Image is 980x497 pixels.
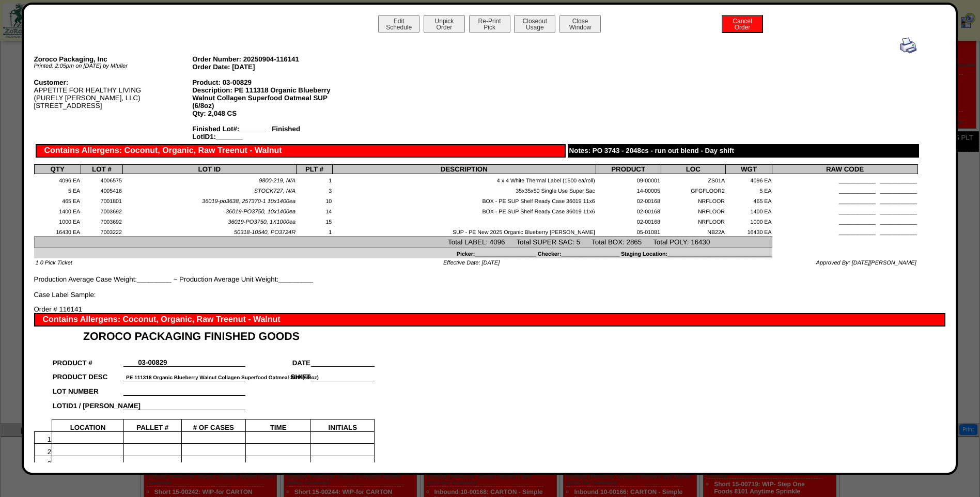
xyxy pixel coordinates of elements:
[772,174,917,184] td: ____________ ____________
[52,381,124,395] td: LOT NUMBER
[333,174,596,184] td: 4 x 4 White Thermal Label (1500 ea/roll)
[126,375,319,381] font: PE 111318 Organic Blueberry Walnut Collagen Superfood Oatmeal SUP (6/8oz)
[469,15,510,33] button: Re-PrintPick
[772,205,917,215] td: ____________ ____________
[661,165,725,174] th: LOC
[378,15,419,33] button: EditSchedule
[192,55,351,63] div: Order Number: 20250904-116141
[596,174,661,184] td: 09-00001
[36,144,566,158] div: Contains Allergens: Coconut, Organic, Raw Treenut - Walnut
[81,184,123,195] td: 4005416
[725,195,772,205] td: 465 EA
[559,15,601,33] button: CloseWindow
[181,419,245,432] td: # OF CASES
[772,195,917,205] td: ____________ ____________
[34,37,918,299] div: Production Average Case Weight:_________ ~ Production Average Unit Weight:_________ Case Label Sa...
[34,432,52,444] td: 1
[772,165,917,174] th: RAW CODE
[725,205,772,215] td: 1400 EA
[722,15,763,33] button: CancelOrder
[123,419,181,432] td: PALLET #
[245,419,311,432] td: TIME
[661,184,725,195] td: GFGFLOOR2
[900,37,916,54] img: print.gif
[725,165,772,174] th: WGT
[596,165,661,174] th: PRODUCT
[192,110,351,117] div: Qty: 2,048 CS
[34,313,945,327] div: Contains Allergens: Coconut, Organic, Raw Treenut - Walnut
[772,226,917,236] td: ____________ ____________
[34,165,81,174] th: QTY
[424,15,465,33] button: UnpickOrder
[228,219,295,225] span: 36019-PO3750, 1X1000ea
[34,184,81,195] td: 5 EA
[245,352,311,367] td: DATE
[296,226,332,236] td: 1
[81,174,123,184] td: 4006575
[34,226,81,236] td: 16430 EA
[772,215,917,226] td: ____________ ____________
[296,165,332,174] th: PLT #
[34,444,52,456] td: 2
[725,215,772,226] td: 1000 EA
[333,195,596,205] td: BOX - PE SUP Shelf Ready Case 36019 11x6
[36,260,72,266] span: 1.0 Pick Ticket
[192,125,351,141] div: Finished Lot#:_______ Finished LotID1:_______
[122,165,296,174] th: LOT ID
[311,419,375,432] td: INITIALS
[34,195,81,205] td: 465 EA
[443,260,500,266] span: Effective Date: [DATE]
[34,215,81,226] td: 1000 EA
[596,205,661,215] td: 02-00168
[725,174,772,184] td: 4096 EA
[772,184,917,195] td: ____________ ____________
[725,226,772,236] td: 16430 EA
[52,367,124,381] td: PRODUCT DESC
[192,86,351,110] div: Description: PE 111318 Organic Blueberry Walnut Collagen Superfood Oatmeal SUP (6/8oz)
[661,195,725,205] td: NRFLOOR
[34,456,52,468] td: 3
[52,327,375,343] td: ZOROCO PACKAGING FINISHED GOODS
[52,395,124,410] td: LOTID1 / [PERSON_NAME]
[81,226,123,236] td: 7003222
[34,55,193,63] div: Zoroco Packaging, Inc
[514,15,555,33] button: CloseoutUsage
[81,215,123,226] td: 7003692
[234,229,295,236] span: 50318-10540, PO3724R
[245,367,311,381] td: SHIFT
[254,188,296,194] span: STOCK727, N/A
[192,63,351,71] div: Order Date: [DATE]
[596,195,661,205] td: 02-00168
[333,226,596,236] td: SUP - PE New 2025 Organic Blueberry [PERSON_NAME]
[34,79,193,86] div: Customer:
[259,178,295,184] span: 9800-219, N/A
[192,79,351,86] div: Product: 03-00829
[202,198,295,205] span: 36019-po3638, 257370-1 10x1400ea
[661,205,725,215] td: NRFLOOR
[661,226,725,236] td: NB22A
[725,184,772,195] td: 5 EA
[333,205,596,215] td: BOX - PE SUP Shelf Ready Case 36019 11x6
[296,215,332,226] td: 15
[596,215,661,226] td: 02-00168
[123,352,181,367] td: 03-00829
[816,260,916,266] span: Approved By: [DATE][PERSON_NAME]
[296,205,332,215] td: 14
[34,79,193,110] div: APPETITE FOR HEALTHY LIVING (PURELY [PERSON_NAME], LLC) [STREET_ADDRESS]
[34,174,81,184] td: 4096 EA
[34,247,772,258] td: Picker:____________________ Checker:___________________ Staging Location:________________________...
[661,215,725,226] td: NRFLOOR
[226,209,295,215] span: 36019-PO3750, 10x1400ea
[52,352,124,367] td: PRODUCT #
[596,184,661,195] td: 14-00005
[296,195,332,205] td: 10
[296,184,332,195] td: 3
[558,23,602,31] a: CloseWindow
[333,165,596,174] th: DESCRIPTION
[52,419,124,432] td: LOCATION
[34,205,81,215] td: 1400 EA
[34,63,193,69] div: Printed: 2:05pm on [DATE] by Mfuller
[34,237,772,247] td: Total LABEL: 4096 Total SUPER SAC: 5 Total BOX: 2865 Total POLY: 16430
[81,205,123,215] td: 7003692
[333,184,596,195] td: 35x35x50 Single Use Super Sac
